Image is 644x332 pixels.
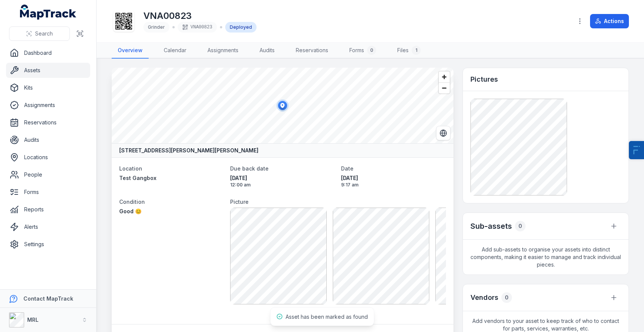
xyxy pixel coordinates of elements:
[391,43,427,59] a: Files1
[119,175,157,181] span: Test Gangbox
[341,174,446,182] span: [DATE]
[6,237,90,252] a: Settings
[119,165,142,172] span: Location
[367,46,376,55] div: 0
[158,43,192,59] a: Calendar
[230,174,335,182] span: [DATE]
[6,202,90,217] a: Reports
[439,82,450,93] button: Zoom out
[590,14,629,28] button: Actions
[515,221,526,231] div: 0
[230,182,335,188] span: 12:00 am
[6,98,90,113] a: Assignments
[119,199,145,205] span: Condition
[341,174,446,188] time: 15/09/2025, 9:17:01 am
[470,74,498,85] h3: Pictures
[470,292,498,303] h3: Vendors
[6,63,90,78] a: Assets
[143,10,257,22] h1: VNA00823
[112,43,149,59] a: Overview
[35,30,53,37] span: Search
[436,126,450,140] button: Switch to Satellite View
[6,167,90,182] a: People
[230,199,249,205] span: Picture
[6,150,90,165] a: Locations
[6,80,90,95] a: Kits
[201,43,244,59] a: Assignments
[27,316,38,323] strong: MRL
[439,71,450,82] button: Zoom in
[6,185,90,200] a: Forms
[6,132,90,147] a: Audits
[254,43,281,59] a: Audits
[119,174,224,182] a: Test Gangbox
[230,174,335,188] time: 28/09/2025, 12:00:00 am
[501,292,512,303] div: 0
[6,45,90,61] a: Dashboard
[290,43,334,59] a: Reservations
[230,165,269,172] span: Due back date
[463,240,629,275] span: Add sub-assets to organise your assets into distinct components, making it easier to manage and t...
[6,115,90,130] a: Reservations
[119,208,141,214] span: Good 😊
[225,22,257,33] div: Deployed
[341,165,354,172] span: Date
[112,68,453,143] canvas: Map
[23,295,73,302] strong: Contact MapTrack
[9,26,70,41] button: Search
[286,313,368,320] span: Asset has been marked as found
[341,182,446,188] span: 9:17 am
[20,5,77,20] a: MapTrack
[148,24,165,30] span: Grinder
[470,221,512,231] h2: Sub-assets
[178,22,217,33] div: VNA00823
[412,46,421,55] div: 1
[343,43,382,59] a: Forms0
[6,219,90,234] a: Alerts
[119,147,258,154] strong: [STREET_ADDRESS][PERSON_NAME][PERSON_NAME]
